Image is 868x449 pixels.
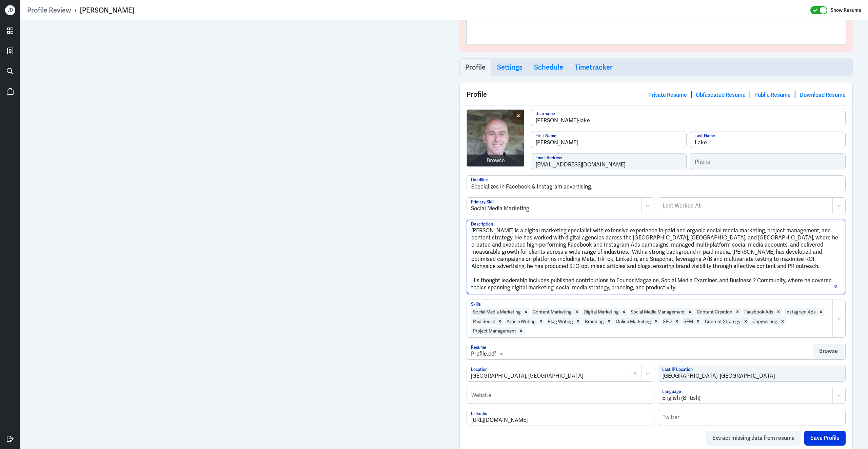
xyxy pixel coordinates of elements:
button: Browse [813,344,844,359]
a: Public Resume [754,91,791,98]
div: | | | [648,89,846,100]
div: Remove Branding [605,317,613,325]
div: Branding [583,317,605,325]
div: Social Media ManagementRemove Social Media Management [628,307,694,317]
div: CopywritingRemove Copywriting [750,317,787,326]
div: Remove Facebook Ads [775,308,782,316]
div: Blog Writing [546,317,574,325]
div: Instagram AdsRemove Instagram Ads [783,307,825,317]
h3: Timetracker [575,63,613,71]
div: Content Marketing [531,308,573,316]
div: Social Media Marketing [471,308,522,316]
div: Content StrategyRemove Content Strategy [703,317,750,326]
div: Project Management [471,327,517,335]
div: Remove SEO [673,317,680,325]
input: Phone [690,154,845,170]
div: SEO [661,317,673,325]
div: SEORemove SEO [660,317,681,326]
div: [PERSON_NAME] [80,6,134,15]
div: Social Media MarketingRemove Social Media Marketing [471,307,530,317]
div: Browse [487,157,505,165]
label: Show Resume [831,6,861,15]
a: Download Resume [800,91,846,98]
input: Email Address [531,154,686,170]
textarea: To enrich screen reader interactions, please activate Accessibility in Grammarly extension settings [467,220,845,294]
div: Remove SEM [694,317,702,325]
div: Digital MarketingRemove Digital Marketing [581,307,628,317]
div: Content CreationRemove Content Creation [694,307,742,317]
img: chris-lake.jpg [467,110,524,167]
div: BrandingRemove Branding [583,317,613,326]
input: Last Name [690,131,845,148]
div: Article Writing [505,317,537,325]
div: Facebook AdsRemove Facebook Ads [742,307,783,317]
div: Remove Copywriting [779,317,786,325]
div: Paid Social [471,317,496,325]
div: Remove Digital Marketing [620,308,628,316]
div: Instagram Ads [784,308,817,316]
div: SEMRemove SEM [681,317,703,326]
div: Remove Social Media Marketing [522,308,530,316]
div: Online MarketingRemove Online Marketing [613,317,660,326]
div: Blog WritingRemove Blog Writing [545,317,583,326]
div: Remove Content Strategy [742,317,749,325]
div: Facebook Ads [743,308,775,316]
div: Remove Content Creation [734,308,741,316]
div: Profile.pdf [471,350,496,358]
a: Private Resume [648,91,687,98]
button: Save Profile [804,431,846,446]
p: › [71,6,80,15]
h3: Settings [497,63,522,71]
div: J D [5,5,15,15]
button: Extract missing data from resume [706,431,801,446]
div: Copywriting [751,317,779,325]
div: Remove Instagram Ads [817,308,825,316]
div: Remove Online Marketing [652,317,660,325]
input: Last IP Location [658,365,845,381]
div: Remove Content Marketing [573,308,580,316]
div: Remove Blog Writing [574,317,582,325]
div: Profile [460,83,852,105]
input: Website [467,387,654,403]
iframe: https://ppcdn.hiredigital.com/register/94fb08af/resumes/735577658/Profile.pdf?Expires=1756985024&... [36,27,429,442]
div: Project ManagementRemove Project Management [471,326,526,336]
div: Remove Project Management [517,327,525,335]
h3: Profile [465,63,486,71]
div: Online Marketing [614,317,652,325]
a: Obfuscated Resume [696,91,746,98]
div: SEM [682,317,694,325]
div: Remove Paid Social [496,317,504,325]
input: Username [531,109,845,126]
div: Content Creation [695,308,734,316]
input: Twitter [658,409,845,426]
a: Profile Review [27,6,71,15]
input: Headline [467,176,845,192]
div: Paid SocialRemove Paid Social [471,317,504,326]
input: Linkedin [467,409,654,426]
div: Remove Article Writing [537,317,545,325]
div: Content Strategy [703,317,742,325]
input: First Name [531,131,686,148]
div: Article WritingRemove Article Writing [504,317,545,326]
div: Digital Marketing [582,308,620,316]
div: Content MarketingRemove Content Marketing [530,307,581,317]
div: Remove Social Media Management [686,308,694,316]
h3: Schedule [534,63,563,71]
div: Social Media Management [629,308,686,316]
